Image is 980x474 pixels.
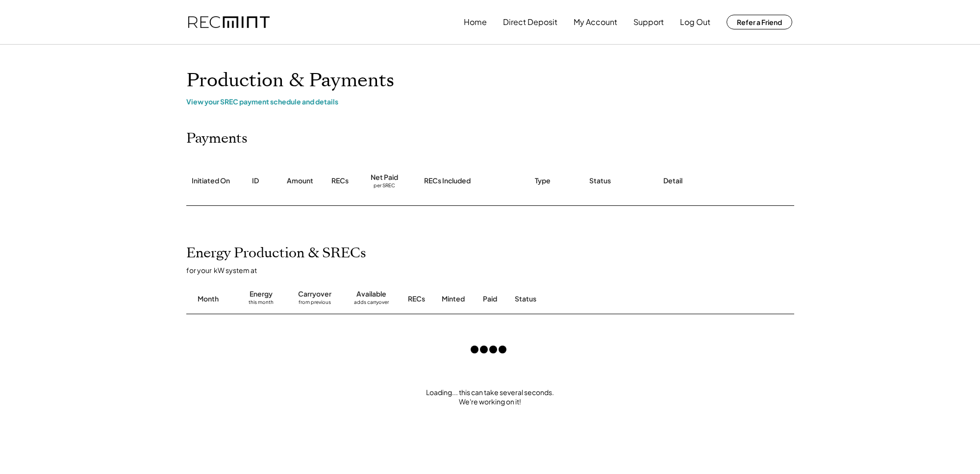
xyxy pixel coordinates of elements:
[186,69,794,92] h1: Production & Payments
[198,294,219,304] div: Month
[354,299,389,309] div: adds carryover
[192,176,230,186] div: Initiated On
[249,299,274,309] div: this month
[287,176,313,186] div: Amount
[424,176,471,186] div: RECs Included
[515,294,681,304] div: Status
[727,15,792,29] button: Refer a Friend
[371,173,398,182] div: Net Paid
[574,12,617,32] button: My Account
[374,182,395,190] div: per SREC
[186,130,248,147] h2: Payments
[356,289,386,299] div: Available
[589,176,611,186] div: Status
[680,12,710,32] button: Log Out
[298,289,331,299] div: Carryover
[633,12,664,32] button: Support
[186,97,794,106] div: View your SREC payment schedule and details
[408,294,425,304] div: RECs
[442,294,465,304] div: Minted
[483,294,497,304] div: Paid
[464,12,487,32] button: Home
[503,12,557,32] button: Direct Deposit
[186,266,804,274] div: for your kW system at
[663,176,682,186] div: Detail
[188,16,270,28] img: recmint-logotype%403x.png
[331,176,349,186] div: RECs
[252,176,259,186] div: ID
[535,176,551,186] div: Type
[299,299,331,309] div: from previous
[250,289,273,299] div: Energy
[186,245,366,262] h2: Energy Production & SRECs
[176,388,804,407] div: Loading... this can take several seconds. We're working on it!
